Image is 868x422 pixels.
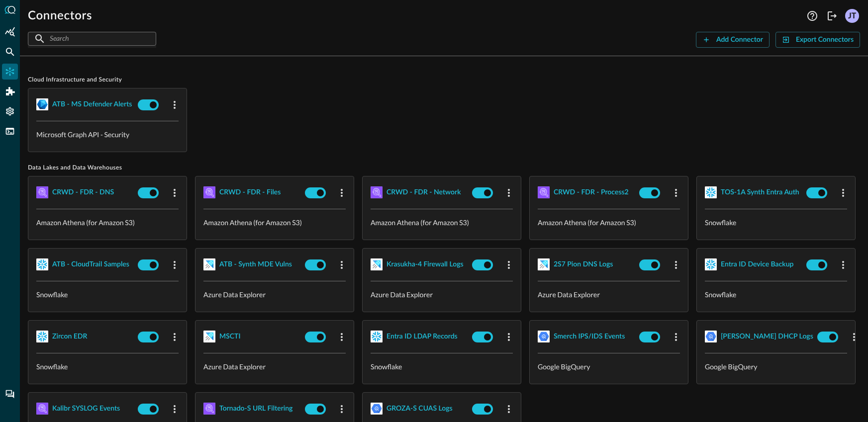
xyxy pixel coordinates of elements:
button: CRWD - FDR - DNS [52,184,114,200]
div: ATB - MS Defender Alerts [52,98,132,111]
div: Addons [2,84,18,99]
p: Amazon Athena (for Amazon S3) [371,217,513,228]
img: AWSAthena.svg [203,186,215,198]
img: Snowflake.svg [371,331,383,342]
div: Summary Insights [2,24,18,40]
img: Snowflake.svg [36,331,48,342]
p: Microsoft Graph API - Security [36,129,179,140]
button: CRWD - FDR - Files [219,184,281,200]
img: GoogleBigQuery.svg [371,403,383,415]
div: Chat [2,386,18,402]
button: Add Connector [696,32,770,48]
button: Kalibr SYSLOG Events [52,401,120,417]
img: Snowflake.svg [705,186,717,198]
span: Data Lakes and Data Warehouses [28,164,860,172]
button: Zircon EDR [52,329,87,344]
button: Entra ID Device Backup [721,256,793,272]
img: GoogleBigQuery.svg [538,331,550,342]
button: Smerch IPS/IDS Events [554,329,625,344]
p: Google BigQuery [538,361,680,372]
div: Krasukha-4 Firewall Logs [386,258,464,271]
div: CRWD - FDR - Process2 [554,186,629,199]
div: Tornado-S URL Filtering [219,403,292,415]
div: Kalibr SYSLOG Events [52,403,120,415]
div: [PERSON_NAME] DHCP Logs [721,331,813,343]
button: CRWD - FDR - Network [386,184,461,200]
img: AWSAthena.svg [538,186,550,198]
button: Krasukha-4 Firewall Logs [386,256,464,272]
div: CRWD - FDR - Network [386,186,461,199]
div: Federated Search [2,44,18,60]
button: ATB - MS Defender Alerts [52,96,132,112]
p: Azure Data Explorer [371,289,513,300]
div: MSCTI [219,331,240,343]
img: AWSAthena.svg [371,186,383,198]
div: CRWD - FDR - DNS [52,186,114,199]
div: FSQL [2,123,18,139]
p: Snowflake [705,217,847,228]
div: Smerch IPS/IDS Events [554,331,625,343]
img: Snowflake.svg [36,258,48,270]
p: Snowflake [36,289,179,300]
img: AzureDataExplorer.svg [538,258,550,270]
button: [PERSON_NAME] DHCP Logs [721,329,813,344]
img: AWSAthena.svg [203,403,215,415]
img: AzureDataExplorer.svg [203,258,215,270]
img: AWSAthena.svg [36,403,48,415]
p: Azure Data Explorer [203,361,346,372]
p: Google BigQuery [705,361,847,372]
button: Logout [824,8,840,24]
img: MicrosoftGraph.svg [36,98,48,110]
p: Snowflake [705,289,847,300]
div: ATB - CloudTrail Samples [52,258,129,271]
div: Connectors [2,64,18,80]
p: Azure Data Explorer [203,289,346,300]
div: Settings [2,103,18,119]
div: Export Connectors [796,34,854,46]
button: TOS-1A Synth Entra Auth [721,184,799,200]
button: 2S7 Pion DNS Logs [554,256,613,272]
div: ATB - Synth MDE Vulns [219,258,292,271]
div: Entra ID Device Backup [721,258,793,271]
p: Snowflake [36,361,179,372]
button: ATB - Synth MDE Vulns [219,256,292,272]
input: Search [50,29,133,48]
p: Snowflake [371,361,513,372]
div: CRWD - FDR - Files [219,186,281,199]
button: Tornado-S URL Filtering [219,401,292,417]
img: AWSAthena.svg [36,186,48,198]
div: JT [845,9,859,23]
img: AzureDataExplorer.svg [203,331,215,342]
button: Entra ID LDAP Records [386,329,458,344]
span: Cloud Infrastructure and Security [28,76,860,84]
p: Amazon Athena (for Amazon S3) [203,217,346,228]
p: Azure Data Explorer [538,289,680,300]
button: Help [804,8,820,24]
div: 2S7 Pion DNS Logs [554,258,613,271]
h1: Connectors [28,8,92,24]
img: AzureDataExplorer.svg [371,258,383,270]
div: Entra ID LDAP Records [386,331,458,343]
button: Export Connectors [775,32,860,48]
img: GoogleBigQuery.svg [705,331,717,342]
p: Amazon Athena (for Amazon S3) [36,217,179,228]
div: Add Connector [716,34,763,46]
button: ATB - CloudTrail Samples [52,256,129,272]
button: MSCTI [219,329,240,344]
div: GROZA-S CUAS Logs [386,403,453,415]
button: GROZA-S CUAS Logs [386,401,453,417]
div: Zircon EDR [52,331,87,343]
p: Amazon Athena (for Amazon S3) [538,217,680,228]
button: CRWD - FDR - Process2 [554,184,629,200]
img: Snowflake.svg [705,258,717,270]
div: TOS-1A Synth Entra Auth [721,186,799,199]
